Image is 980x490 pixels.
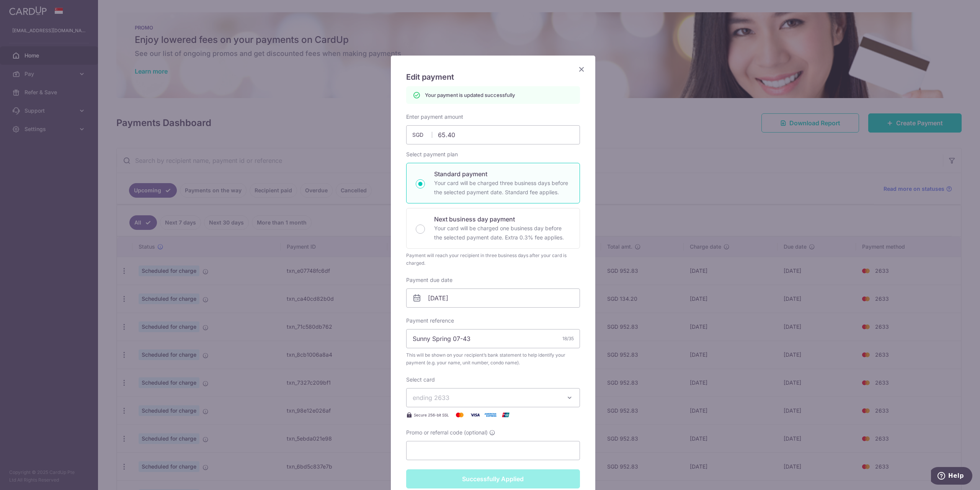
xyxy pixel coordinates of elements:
[406,376,435,383] label: Select card
[406,125,580,144] input: 0.00
[467,410,483,420] img: Visa
[413,394,449,402] span: ending 2633
[577,65,586,74] button: Close
[406,351,580,367] span: This will be shown on your recipient’s bank statement to help identify your payment (e.g. your na...
[483,410,498,420] img: American Express
[406,252,580,267] div: Payment will reach your recipient in three business days after your card is charged.
[406,388,580,407] button: ending 2633
[406,151,458,158] label: Select payment plan
[562,335,574,343] div: 18/35
[406,317,454,324] label: Payment reference
[406,113,463,121] label: Enter payment amount
[452,410,467,420] img: Mastercard
[414,412,449,418] span: Secure 256-bit SSL
[498,410,513,420] img: UnionPay
[931,467,972,486] iframe: Opens a widget where you can find more information
[412,131,432,139] span: SGD
[406,429,488,436] span: Promo or referral code (optional)
[434,179,570,197] p: Your card will be charged three business days before the selected payment date. Standard fee appl...
[434,215,570,224] p: Next business day payment
[425,91,515,99] p: Your payment is updated successfully
[434,224,570,242] p: Your card will be charged one business day before the selected payment date. Extra 0.3% fee applies.
[406,276,452,284] label: Payment due date
[434,169,570,179] p: Standard payment
[406,288,580,308] input: DD / MM / YYYY
[406,71,580,83] h5: Edit payment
